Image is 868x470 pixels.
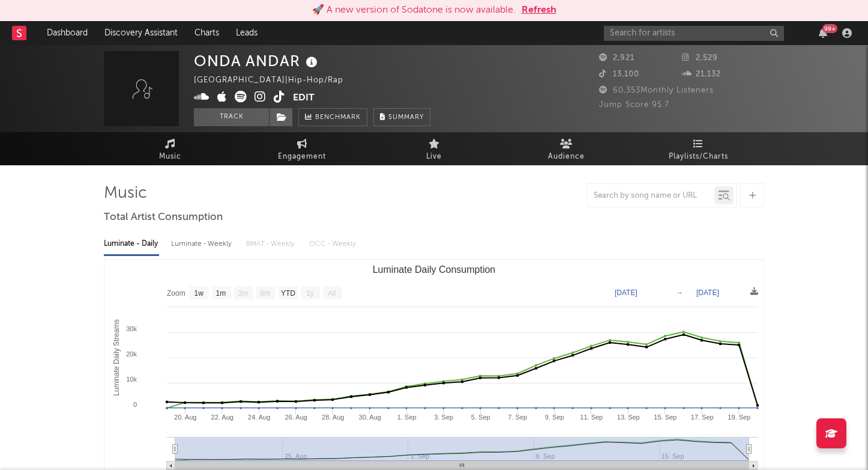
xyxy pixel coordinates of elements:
[545,414,564,421] text: 9. Sep
[471,414,490,421] text: 5. Sep
[126,350,137,358] text: 20k
[632,132,764,165] a: Playlists/Charts
[293,91,315,106] button: Edit
[281,289,295,298] text: YTD
[96,21,186,45] a: Discovery Assistant
[508,414,527,421] text: 7. Sep
[691,414,714,421] text: 17. Sep
[285,414,307,421] text: 26. Aug
[426,150,442,164] span: Live
[194,73,357,88] div: [GEOGRAPHIC_DATA] | Hip-Hop/Rap
[38,21,96,45] a: Dashboard
[373,264,496,275] text: Luminate Daily Consumption
[654,414,677,421] text: 15. Sep
[373,108,430,126] button: Summary
[669,150,728,164] span: Playlists/Charts
[599,87,714,94] span: 60,353 Monthly Listeners
[261,289,271,298] text: 6m
[298,108,367,126] a: Benchmark
[696,288,719,297] text: [DATE]
[159,150,181,164] span: Music
[174,414,196,421] text: 20. Aug
[500,132,632,165] a: Audience
[580,414,603,421] text: 11. Sep
[104,132,236,165] a: Music
[328,289,336,298] text: All
[194,289,204,298] text: 1w
[599,101,669,109] span: Jump Score: 95.7
[126,376,137,383] text: 10k
[194,108,269,126] button: Track
[186,21,228,45] a: Charts
[306,289,314,298] text: 1y
[604,26,784,41] input: Search for artists
[388,114,424,121] span: Summary
[676,288,683,297] text: →
[194,51,321,71] div: ONDA ANDAR
[228,21,266,45] a: Leads
[522,3,556,17] button: Refresh
[248,414,270,421] text: 24. Aug
[359,414,381,421] text: 30. Aug
[104,210,223,225] span: Total Artist Consumption
[238,289,249,298] text: 3m
[322,414,344,421] text: 28. Aug
[599,54,634,62] span: 2,921
[599,70,639,78] span: 13,100
[171,234,234,254] div: Luminate - Weekly
[236,132,368,165] a: Engagement
[312,3,516,17] div: 🚀 A new version of Sodatone is now available.
[397,414,417,421] text: 1. Sep
[819,28,827,38] button: 99+
[133,401,137,408] text: 0
[822,24,837,33] div: 99 +
[588,191,714,201] input: Search by song name or URL
[315,111,361,125] span: Benchmark
[548,150,585,164] span: Audience
[104,234,159,254] div: Luminate - Daily
[617,414,640,421] text: 13. Sep
[211,414,234,421] text: 22. Aug
[112,319,121,395] text: Luminate Daily Streams
[615,288,637,297] text: [DATE]
[682,70,721,78] span: 21,132
[368,132,500,165] a: Live
[216,289,226,298] text: 1m
[682,54,718,62] span: 2,529
[278,150,326,164] span: Engagement
[728,414,750,421] text: 19. Sep
[434,414,453,421] text: 3. Sep
[167,289,185,298] text: Zoom
[126,325,137,332] text: 30k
